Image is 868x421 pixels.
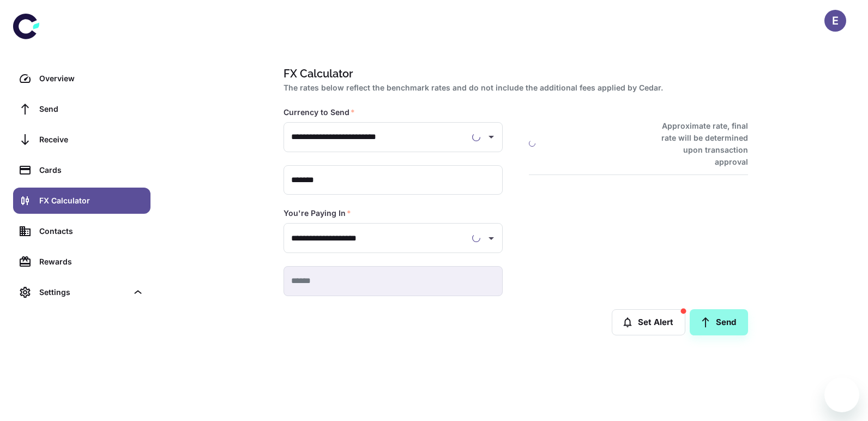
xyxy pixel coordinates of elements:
h6: Approximate rate, final rate will be determined upon transaction approval [649,120,748,168]
div: Receive [39,134,144,146]
label: Currency to Send [284,107,355,118]
a: Receive [13,127,150,153]
iframe: Button to launch messaging window [824,377,859,412]
div: Settings [13,279,150,305]
a: Contacts [13,218,150,244]
button: Open [484,231,499,246]
button: Open [484,129,499,145]
div: Contacts [39,225,144,237]
div: Overview [39,73,144,85]
div: Rewards [39,256,144,268]
a: Rewards [13,249,150,275]
h1: FX Calculator [284,65,744,82]
a: Overview [13,65,150,92]
div: Cards [39,164,144,176]
label: You're Paying In [284,208,351,219]
div: Send [39,103,144,115]
a: Send [13,96,150,122]
a: Send [690,309,748,335]
a: Cards [13,157,150,183]
div: FX Calculator [39,195,144,207]
a: FX Calculator [13,188,150,214]
button: E [824,10,846,32]
div: Settings [39,286,128,298]
button: Set Alert [612,309,685,335]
